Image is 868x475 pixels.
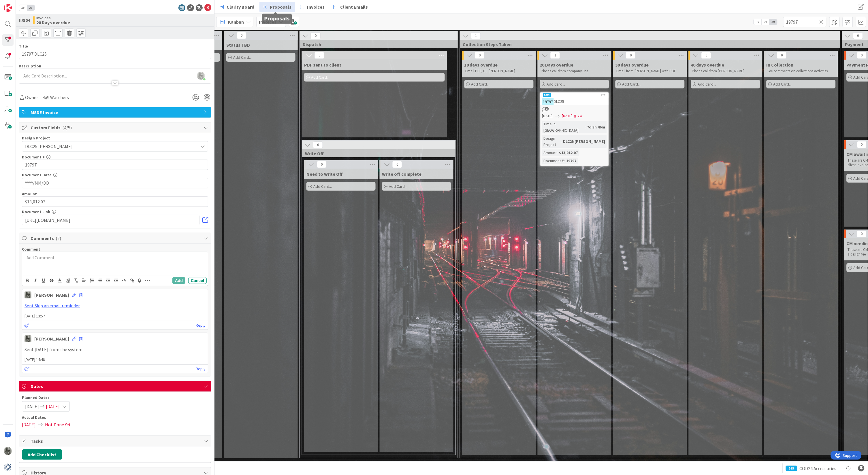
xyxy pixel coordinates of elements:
[36,20,70,25] b: 20 Days overdue
[698,82,716,87] span: Add Card...
[22,136,208,140] div: Design Project
[626,52,636,59] span: 0
[45,421,71,428] span: Not Done Yet
[692,69,759,73] p: Phone call from [PERSON_NAME]
[259,19,276,25] b: Invoices
[25,292,31,298] img: PA
[196,322,206,329] a: Reply
[777,52,787,59] span: 0
[558,149,579,156] div: $13,012.07
[34,335,69,342] div: [PERSON_NAME]
[471,32,481,39] span: 1
[19,43,28,49] label: Title
[853,32,863,39] span: 0
[22,191,37,196] label: Amount
[237,32,246,39] span: 0
[22,313,208,319] span: [DATE] 13:57
[857,141,867,148] span: 0
[196,365,206,372] a: Reply
[25,178,205,188] input: YYYY/MM/DD
[307,3,325,10] span: Invoices
[19,17,30,24] span: ID
[471,82,490,87] span: Add Card...
[542,121,585,133] div: Time in [GEOGRAPHIC_DATA]
[542,158,564,164] div: Document #
[19,49,211,59] input: type card name here...
[340,3,368,10] span: Client Emails
[36,16,70,20] span: Invoices
[754,19,762,25] span: 1x
[542,149,557,156] div: Amount
[22,154,45,160] label: Document #
[691,62,724,68] span: 40 days overdue
[172,277,185,284] button: Add
[769,19,777,25] span: 3x
[857,230,867,237] span: 0
[304,62,341,68] span: PDF sent to client
[31,235,201,242] span: Comments
[615,62,649,68] span: 30 days overdue
[4,463,12,471] img: avatar
[305,151,448,156] span: Write Off
[786,466,797,471] div: 575
[541,69,608,73] p: Phone call from company line
[542,135,561,148] div: Design Project
[543,93,551,97] div: 504
[773,82,792,87] span: Add Card...
[313,184,332,189] span: Add Card...
[317,161,327,168] span: 0
[227,3,254,10] span: Clarity Board
[622,82,641,87] span: Add Card...
[382,171,422,177] span: Write off complete
[545,107,549,111] span: 2
[565,158,578,164] div: 19797
[768,69,835,73] p: See comments on collections activities
[22,210,208,214] div: Document Link
[233,55,252,60] span: Add Card...
[554,99,564,104] span: DLC25
[22,357,208,363] span: [DATE] 14:48
[550,52,560,59] span: 1
[22,173,208,177] div: Document Date
[34,292,69,298] div: [PERSON_NAME]
[19,5,27,11] span: 1x
[315,52,324,59] span: 0
[562,113,573,119] span: [DATE]
[561,138,562,145] span: :
[767,62,794,68] span: In Collection
[22,421,36,428] span: [DATE]
[226,42,250,48] span: Status TBD
[557,149,558,156] span: :
[27,5,35,11] span: 2x
[4,447,12,455] img: PA
[540,62,574,68] span: 20 Days overdue
[188,277,207,284] button: Cancel
[311,32,321,39] span: 0
[259,2,295,12] a: Proposals
[311,75,329,80] span: Add Card...
[541,92,609,105] div: 50419797DLC25
[25,335,31,342] img: PA
[578,113,583,119] div: 2W
[475,52,485,59] span: 0
[12,1,26,8] span: Support
[25,303,80,309] a: Sent Skip an email reminder
[31,124,201,131] span: Custom Fields
[800,465,837,472] span: COD24 Accessories
[22,247,40,252] span: Comment
[25,403,39,410] span: [DATE]
[228,18,244,25] span: Kanban
[270,3,291,10] span: Proposals
[464,62,498,68] span: 10 days overdue
[56,235,61,241] span: ( 2 )
[25,94,38,101] span: Owner
[330,2,371,12] a: Client Emails
[50,94,69,101] span: Watchers
[463,41,833,47] span: Collection Steps Taken
[22,395,208,401] span: Planned Dates
[23,17,30,23] b: 504
[216,2,258,12] a: Clarity Board
[564,158,565,164] span: :
[4,4,12,12] img: Visit kanbanzone.com
[547,82,565,87] span: Add Card...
